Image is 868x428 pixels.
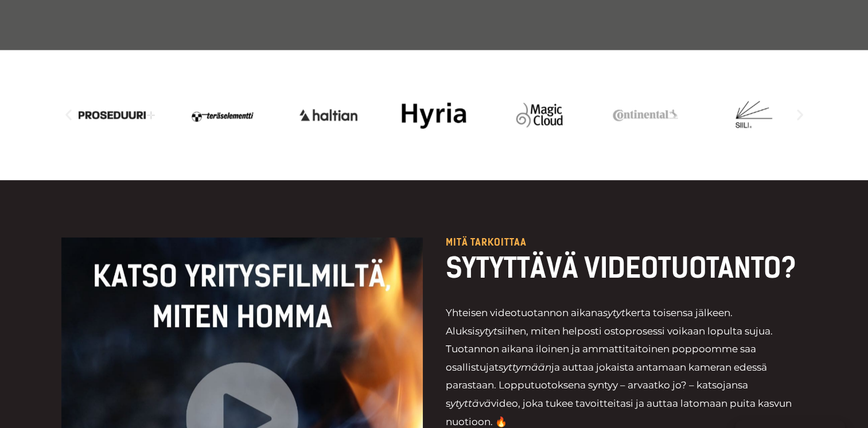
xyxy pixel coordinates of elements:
i: ytyttävä [450,398,491,409]
p: Mitä tarkoittaa [446,238,807,247]
img: Videotuotantoa yritykselle jatkuvana palveluna hankkii mm. Magic Cloud [501,96,578,134]
img: Haltian on yksi Videopäällikkö-asiakkaista [290,96,367,134]
img: siili_heimo [713,96,789,134]
div: 6 / 20 [395,96,472,134]
div: 9 / 20 [713,96,789,134]
div: 4 / 20 [184,96,261,134]
div: 8 / 20 [607,96,684,134]
div: 7 / 20 [501,96,578,134]
img: continental_heimo [607,96,684,134]
i: sytyt [475,325,497,337]
em: sytyt [603,307,625,318]
h2: SYTYTTÄVÄ VIDEOTUOTANTO? [446,250,807,286]
div: 5 / 20 [290,96,367,134]
img: Videotuotantoa yritykselle jatkuvana palveluna hankkii mm. Teräselementti [184,96,261,134]
img: hyria_heimo [395,96,472,134]
i: syttymään [499,361,551,373]
div: Karuselli | Vieritys vaakasuunnassa: Vasen ja oikea nuoli [61,96,807,134]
